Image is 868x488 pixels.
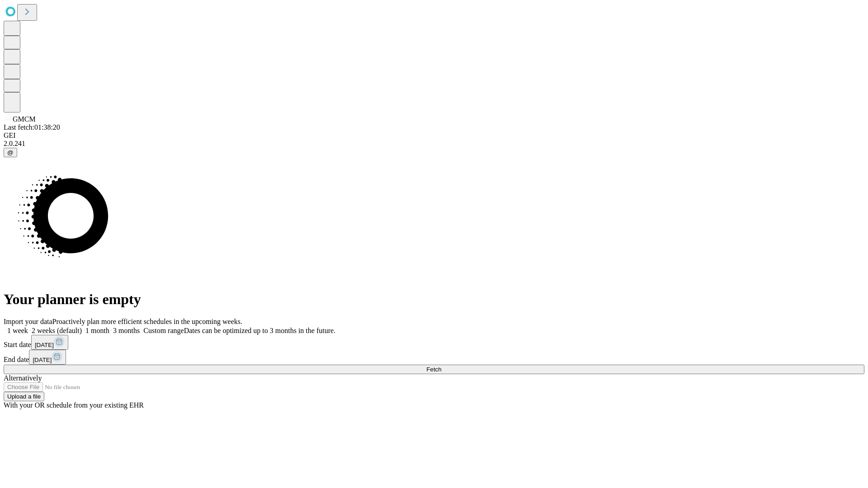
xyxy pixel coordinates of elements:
[4,140,864,148] div: 2.0.241
[7,327,28,334] span: 1 week
[4,401,144,409] span: With your OR schedule from your existing EHR
[33,357,52,363] span: [DATE]
[4,374,42,382] span: Alternatively
[426,366,441,373] span: Fetch
[4,335,864,350] div: Start date
[32,327,82,334] span: 2 weeks (default)
[4,123,60,131] span: Last fetch: 01:38:20
[113,327,140,334] span: 3 months
[4,350,864,365] div: End date
[52,318,242,325] span: Proactively plan more efficient schedules in the upcoming weeks.
[143,327,184,334] span: Custom range
[4,318,52,325] span: Import your data
[4,148,17,157] button: @
[13,115,36,123] span: GMCM
[29,350,66,365] button: [DATE]
[4,131,864,140] div: GEI
[184,327,335,334] span: Dates can be optimized up to 3 months in the future.
[4,365,864,374] button: Fetch
[31,335,68,350] button: [DATE]
[85,327,109,334] span: 1 month
[4,291,864,308] h1: Your planner is empty
[35,342,54,348] span: [DATE]
[7,149,14,156] span: @
[4,392,44,401] button: Upload a file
